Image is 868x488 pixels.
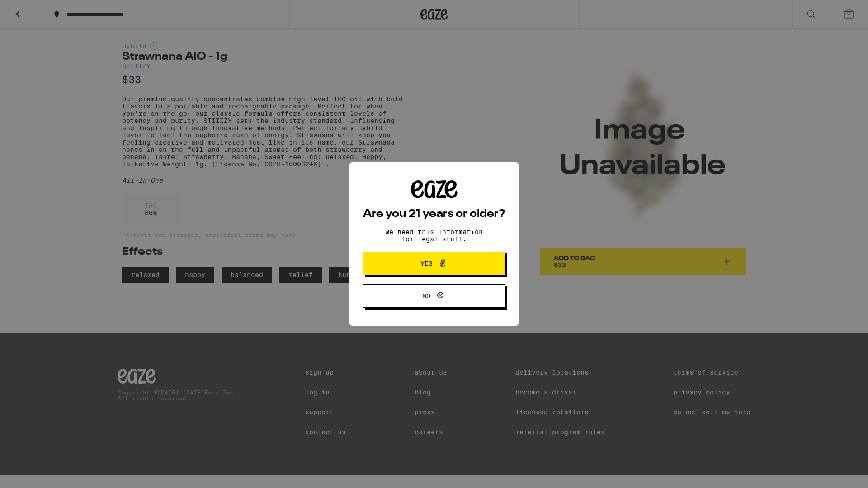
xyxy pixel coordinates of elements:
h2: Are you 21 years or older? [363,209,505,220]
button: Yes [363,252,505,275]
button: No [363,284,505,308]
span: Yes [420,260,433,267]
p: We need this information for legal stuff. [377,228,491,243]
span: No [422,293,430,299]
